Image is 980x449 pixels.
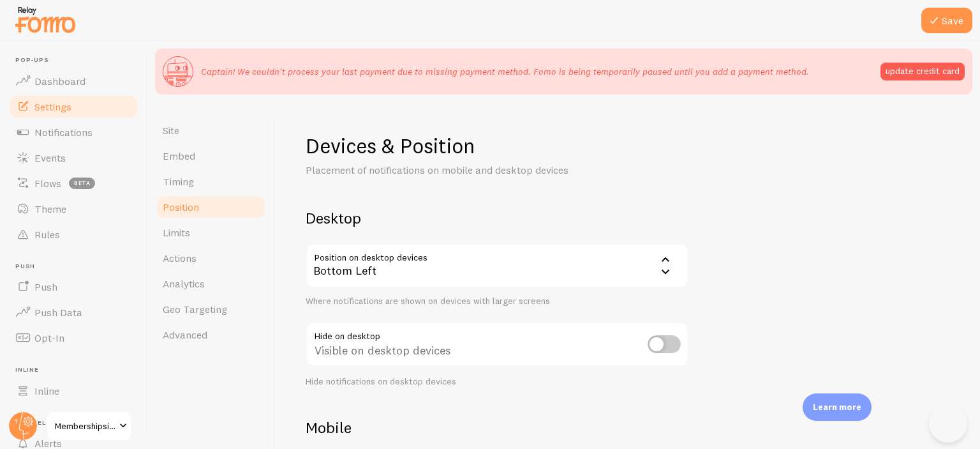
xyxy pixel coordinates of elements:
span: Site [163,124,179,137]
a: Position [155,194,267,220]
div: Hide notifications on desktop devices [306,376,688,388]
span: Dashboard [34,75,85,88]
span: Push [34,280,57,293]
span: Inline [34,384,59,397]
a: Push Data [8,300,139,325]
span: beta [69,178,95,189]
a: Embed [155,143,267,169]
div: Bottom Left [306,243,688,288]
a: Opt-In [8,325,139,351]
button: update credit card [880,63,965,80]
span: Flows [34,177,61,190]
span: Notifications [34,126,93,139]
span: Embed [163,149,195,162]
a: Timing [155,169,267,194]
div: Learn more [803,393,872,421]
a: Analytics [155,271,267,296]
div: Visible on desktop devices [306,322,688,369]
div: Where notifications are shown on devices with larger screens [306,296,688,307]
iframe: Help Scout Beacon - Open [929,404,967,443]
span: Membershipsitechallenge (finaltest) [55,418,115,434]
span: Limits [163,226,190,239]
span: Geo Targeting [163,303,227,316]
span: Opt-In [34,331,64,344]
span: Actions [163,252,197,264]
span: Inline [15,366,139,374]
a: Push [8,274,139,300]
span: Theme [34,202,66,215]
a: Inline [8,378,139,404]
a: Theme [8,196,139,222]
a: Rules [8,222,139,247]
a: Geo Targeting [155,296,267,322]
span: Analytics [163,277,205,290]
a: Membershipsitechallenge (finaltest) [46,411,132,441]
p: Placement of notifications on mobile and desktop devices [306,163,612,178]
h1: Devices & Position [306,133,688,159]
img: fomo-relay-logo-orange.svg [13,3,77,36]
span: Advanced [163,328,207,341]
span: Position [163,201,199,213]
span: Push Data [34,306,82,319]
a: Settings [8,94,139,119]
a: Dashboard [8,68,139,94]
a: Events [8,145,139,171]
h2: Desktop [306,208,688,228]
span: Events [34,151,66,164]
a: Limits [155,220,267,245]
a: Actions [155,245,267,271]
p: Learn more [813,401,861,413]
span: Timing [163,175,194,188]
span: Push [15,263,139,271]
span: Rules [34,228,60,241]
a: Notifications [8,119,139,145]
a: Flows beta [8,171,139,196]
span: Pop-ups [15,56,139,65]
span: Settings [34,100,71,113]
p: Captain! We couldn't process your last payment due to missing payment method. Fomo is being tempo... [201,65,809,78]
a: Advanced [155,322,267,347]
h2: Mobile [306,418,688,438]
a: Site [155,118,267,143]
